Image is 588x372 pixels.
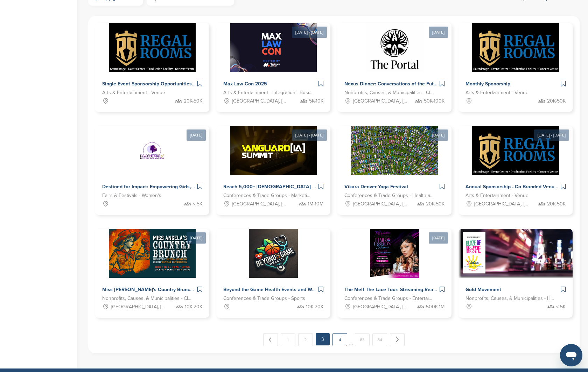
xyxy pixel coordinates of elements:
span: 20K-50K [426,200,444,208]
a: Sponsorpitch & Monthly Sponorship Arts & Entertainment - Venue 20K-50K [458,23,573,112]
span: 500K-1M [426,303,444,311]
span: Arts & Entertainment - Venue [465,89,528,97]
div: [DATE] - [DATE] [534,129,569,141]
img: Sponsorpitch & [370,229,419,278]
span: Arts & Entertainment - Venue [465,192,528,199]
a: Sponsorpitch & Single Event Sponsorship Opportunities Arts & Entertainment - Venue 20K-50K [95,23,209,112]
span: Max Law Con 2025 [223,81,267,87]
img: Sponsorpitch & [365,23,424,72]
span: 10K-20K [185,303,202,311]
div: [DATE] [429,129,448,141]
span: 20K-50K [184,97,202,105]
span: Single Event Sponsorship Opportunities [102,81,192,87]
img: Sponsorpitch & [249,229,298,278]
span: 50K-100K [424,97,444,105]
a: [DATE] Sponsorpitch & The Melt The Lace Tour: Streaming-Ready Beauty & Fashion Competition w/ Glo... [337,218,451,318]
span: Destined for Impact: Empowering Girls, Transforming Communities [102,184,254,190]
a: [DATE] - [DATE] Sponsorpitch & Max Law Con 2025 Arts & Entertainment - Integration - Business [GE... [216,12,330,112]
span: Conferences & Trade Groups - Sports [223,295,305,302]
div: [DATE] [429,27,448,38]
a: [DATE] Sponsorpitch & Miss [PERSON_NAME]'s Country Brunch: America's Oldest Active [DEMOGRAPHIC_D... [95,218,209,318]
span: [GEOGRAPHIC_DATA], [GEOGRAPHIC_DATA] [232,97,288,105]
span: Nonprofits, Causes, & Municipalities - Clubs [102,295,192,302]
span: The Melt The Lace Tour: Streaming-Ready Beauty & Fashion Competition w/ Glorilla + Arrogant Tae [344,287,568,293]
span: Conferences & Trade Groups - Health and Wellness [344,192,434,199]
span: Nexus Dinner: Conversations of the Future at The Portal [344,81,472,87]
a: ← Previous [263,333,278,346]
span: [GEOGRAPHIC_DATA], [GEOGRAPHIC_DATA] [111,303,167,311]
a: 4 [332,333,347,346]
em: 3 [316,333,330,345]
span: [GEOGRAPHIC_DATA], [GEOGRAPHIC_DATA] [353,200,409,208]
span: Nonprofits, Causes, & Municipalities - Clubs [344,89,434,97]
img: Sponsorpitch & [109,229,196,278]
span: Nonprofits, Causes, & Municipalities - Health and Wellness [465,295,555,302]
img: Sponsorpitch & [109,23,196,72]
span: Annual Sponsorship - Co Branded Venue [465,184,557,190]
a: 84 [372,333,387,346]
iframe: Button to launch messaging window [560,344,582,366]
span: 20K-50K [547,200,566,208]
span: < 5K [556,303,566,311]
span: Gold Movement [465,287,501,293]
img: Sponsorpitch & [472,126,559,175]
span: [GEOGRAPHIC_DATA], [GEOGRAPHIC_DATA] [353,97,409,105]
span: … [349,333,353,346]
a: 83 [355,333,370,346]
span: Arts & Entertainment - Venue [102,89,165,97]
img: Sponsorpitch & [128,126,177,175]
a: Next → [390,333,405,346]
span: Reach 5,000+ [DEMOGRAPHIC_DATA] Innovators at Vanguardia Summit [223,184,388,190]
span: Miss [PERSON_NAME]'s Country Brunch: America's Oldest Active [DEMOGRAPHIC_DATA] Organization [102,287,337,293]
span: Beyond the Game Health Events and Workshops [223,287,332,293]
span: [GEOGRAPHIC_DATA], [GEOGRAPHIC_DATA] [353,303,409,311]
img: Sponsorpitch & [230,126,317,175]
span: 5K-10K [309,97,323,105]
span: Monthly Sponorship [465,81,510,87]
a: 2 [298,333,313,346]
a: 1 [281,333,295,346]
span: Conferences & Trade Groups - Entertainment [344,295,434,302]
span: Fairs & Festivals - Women's [102,192,161,199]
a: [DATE] Sponsorpitch & Nexus Dinner: Conversations of the Future at The Portal Nonprofits, Causes,... [337,12,451,112]
div: [DATE] - [DATE] [292,129,327,141]
a: [DATE] Sponsorpitch & Destined for Impact: Empowering Girls, Transforming Communities Fairs & Fes... [95,115,209,215]
span: 20K-50K [547,97,566,105]
a: Sponsorpitch & Gold Movement Nonprofits, Causes, & Municipalities - Health and Wellness < 5K [458,229,573,318]
a: [DATE] - [DATE] Sponsorpitch & Reach 5,000+ [DEMOGRAPHIC_DATA] Innovators at Vanguardia Summit Co... [216,115,330,215]
a: [DATE] - [DATE] Sponsorpitch & Annual Sponsorship - Co Branded Venue Arts & Entertainment - Venue... [458,115,573,215]
div: [DATE] [187,232,206,244]
span: Vikara Denver Yoga Festival [344,184,408,190]
span: [GEOGRAPHIC_DATA], [GEOGRAPHIC_DATA] [474,200,531,208]
img: Sponsorpitch & [230,23,317,72]
div: [DATE] [429,232,448,244]
span: Arts & Entertainment - Integration - Business [223,89,313,97]
div: [DATE] [187,129,206,141]
span: < 5K [193,200,202,208]
a: Sponsorpitch & Beyond the Game Health Events and Workshops Conferences & Trade Groups - Sports 10... [216,229,330,318]
span: Conferences & Trade Groups - Marketing Industry Conference [223,192,313,199]
span: 1M-10M [308,200,323,208]
a: [DATE] Sponsorpitch & Vikara Denver Yoga Festival Conferences & Trade Groups - Health and Wellnes... [337,115,451,215]
span: 10K-20K [306,303,323,311]
div: [DATE] - [DATE] [292,27,327,38]
img: Sponsorpitch & [351,126,438,175]
span: [GEOGRAPHIC_DATA], [GEOGRAPHIC_DATA] [232,200,288,208]
img: Sponsorpitch & [472,23,559,72]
